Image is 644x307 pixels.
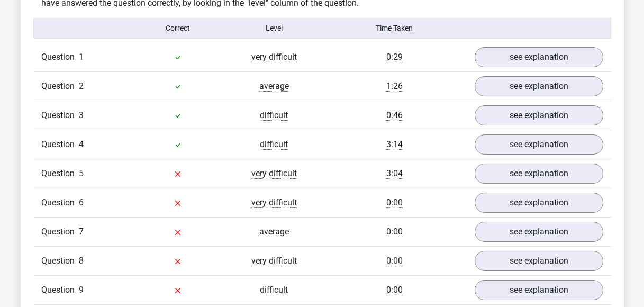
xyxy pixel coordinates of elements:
[475,251,603,271] a: see explanation
[251,197,297,208] span: very difficult
[260,139,288,150] span: difficult
[41,109,79,122] span: Question
[386,256,403,266] span: 0:00
[260,110,288,121] span: difficult
[41,196,79,209] span: Question
[251,168,297,179] span: very difficult
[41,138,79,151] span: Question
[386,110,403,121] span: 0:46
[41,225,79,238] span: Question
[322,23,466,34] div: Time Taken
[386,227,403,237] span: 0:00
[79,110,84,120] span: 3
[386,81,403,92] span: 1:26
[79,81,84,91] span: 2
[251,256,297,266] span: very difficult
[41,255,79,267] span: Question
[79,227,84,237] span: 7
[79,52,84,62] span: 1
[475,76,603,96] a: see explanation
[79,285,84,295] span: 9
[386,52,403,62] span: 0:29
[475,193,603,213] a: see explanation
[386,285,403,295] span: 0:00
[475,280,603,300] a: see explanation
[475,47,603,67] a: see explanation
[226,23,322,34] div: Level
[259,227,289,237] span: average
[251,52,297,62] span: very difficult
[475,134,603,155] a: see explanation
[386,168,403,179] span: 3:04
[386,197,403,208] span: 0:00
[475,222,603,242] a: see explanation
[41,51,79,64] span: Question
[41,80,79,93] span: Question
[41,284,79,296] span: Question
[79,197,84,207] span: 6
[475,105,603,125] a: see explanation
[79,168,84,178] span: 5
[386,139,403,150] span: 3:14
[475,164,603,184] a: see explanation
[259,81,289,92] span: average
[260,285,288,295] span: difficult
[41,167,79,180] span: Question
[79,256,84,266] span: 8
[130,23,226,34] div: Correct
[79,139,84,149] span: 4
